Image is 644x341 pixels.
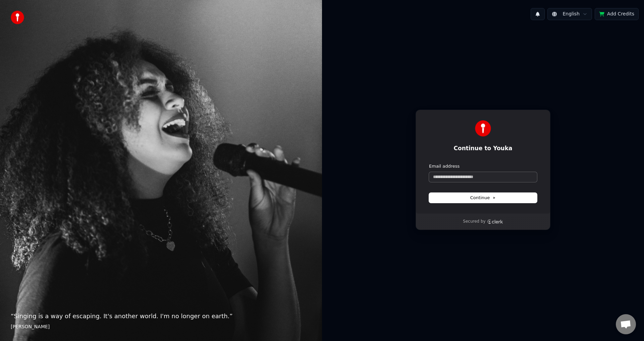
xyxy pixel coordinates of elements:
[475,120,491,136] img: Youka
[429,145,537,153] h1: Continue to Youka
[11,311,311,321] p: “ Singing is a way of escaping. It's another world. I'm no longer on earth. ”
[429,193,537,203] button: Continue
[463,219,485,224] p: Secured by
[11,324,311,330] footer: [PERSON_NAME]
[487,219,503,224] a: Clerk logo
[470,195,496,201] span: Continue
[11,11,24,24] img: youka
[429,163,460,169] label: Email address
[595,8,639,20] button: Add Credits
[616,314,636,334] div: Open chat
